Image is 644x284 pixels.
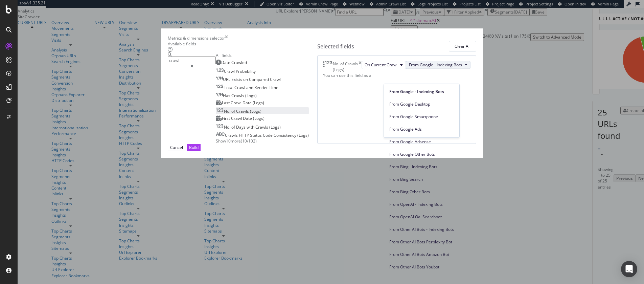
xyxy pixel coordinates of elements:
[223,77,231,82] span: URL
[359,61,362,72] div: times
[389,239,454,245] span: From Other AI Bots Perplexity Bot
[231,77,243,82] span: Exists
[249,77,270,82] span: Compared
[239,132,250,138] span: HTTP
[297,132,309,138] span: (Logs)
[231,93,245,99] span: Crawls
[323,72,470,78] div: You can use this field as a
[449,41,476,52] button: Clear All
[231,115,243,121] span: Crawl
[216,52,309,58] div: All fields
[222,115,231,121] span: First
[389,101,454,107] span: From Google Desktop
[223,93,231,99] span: Has
[243,77,249,82] span: on
[389,214,454,220] span: From OpenAI Oai Searchbot
[323,61,470,72] div: No. of Crawls (Logs)timesOn Current CrawlFrom Google - Indexing Bots
[224,108,231,114] span: No.
[389,139,454,145] span: From Google Adsense
[254,85,269,90] span: Render
[187,144,201,151] button: Build
[389,176,454,182] span: From Bing Search
[389,114,454,120] span: From Google Smartphone
[224,124,231,130] span: No.
[245,93,257,99] span: (Logs)
[168,57,216,64] input: Search by field name
[274,132,297,138] span: Consistency
[365,62,397,68] span: On Current Crawl
[333,61,359,72] div: No. of Crawls (Logs)
[216,138,241,144] span: Show 10 more
[389,126,454,132] span: From Google Ads
[389,201,454,207] span: From OpenAI - Indexing Bots
[236,68,256,74] span: Probability
[247,124,255,130] span: with
[224,68,236,74] span: Crawl
[234,85,246,90] span: Crawl
[253,115,264,121] span: (Logs)
[225,132,239,138] span: Crawls
[168,41,309,47] div: Available fields
[255,124,269,130] span: Crawls
[168,35,225,41] div: Metrics & dimensions selector
[231,60,247,65] span: Crawled
[389,151,454,157] span: From Google Other Bots
[225,35,228,41] div: times
[221,60,231,65] span: Date
[270,77,281,82] span: Crawl
[389,189,454,195] span: From Bing Other Bots
[243,115,253,121] span: Date
[224,85,234,90] span: Total
[246,85,254,90] span: and
[189,145,199,150] div: Build
[236,108,250,114] span: Crawls
[236,124,247,130] span: Days
[243,100,253,106] span: Date
[406,61,470,69] button: From Google - Indexing Bots
[253,100,264,106] span: (Logs)
[231,108,236,114] span: of
[269,85,278,90] span: Time
[269,124,281,130] span: (Logs)
[317,43,354,50] div: Selected fields
[455,43,470,49] div: Clear All
[409,62,462,68] span: From Google - Indexing Bots
[250,132,263,138] span: Status
[389,226,454,233] span: From Other AI Bots - Indexing Bots
[250,108,261,114] span: (Logs)
[222,100,231,106] span: Last
[263,132,274,138] span: Code
[161,28,483,158] div: modal
[621,261,637,277] div: Open Intercom Messenger
[389,164,454,170] span: From Bing - Indexing Bots
[362,61,406,69] button: On Current Crawl
[231,124,236,130] span: of
[241,138,257,144] span: ( 10 / 102 )
[389,89,454,95] span: From Google - Indexing Bots
[389,252,454,258] span: From Other AI Bots Amazon Bot
[168,144,185,151] button: Cancel
[389,264,454,270] span: From Other AI Bots Youbot
[170,145,183,150] div: Cancel
[231,100,243,106] span: Crawl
